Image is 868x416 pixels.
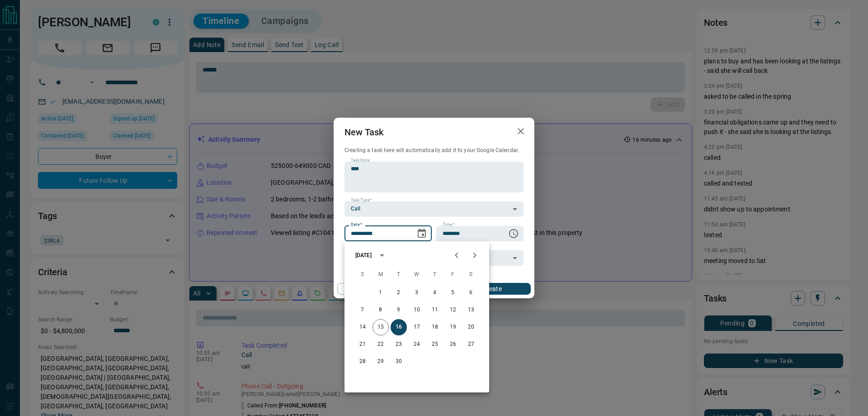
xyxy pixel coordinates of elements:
label: Date [351,222,362,228]
span: Friday [445,266,461,284]
button: 23 [391,336,407,353]
button: Next month [466,246,484,264]
button: 5 [445,285,461,301]
button: Cancel [337,283,415,295]
button: 11 [427,302,443,318]
button: 4 [427,285,443,301]
label: Task Note [351,158,369,163]
button: Choose date, selected date is Sep 16, 2025 [413,225,431,243]
button: 7 [354,302,371,318]
button: 15 [373,319,389,335]
button: 25 [427,336,443,353]
button: 12 [445,302,461,318]
button: 29 [373,354,389,370]
button: 13 [463,302,479,318]
button: Previous month [448,246,466,264]
span: Monday [373,266,389,284]
button: 27 [463,336,479,353]
span: Wednesday [409,266,425,284]
button: 24 [409,336,425,353]
h2: New Task [334,118,394,147]
button: Choose time, selected time is 6:00 AM [505,225,523,243]
span: Sunday [354,266,371,284]
label: Time [443,222,454,228]
button: 9 [391,302,407,318]
button: 22 [373,336,389,353]
div: [DATE] [355,251,372,259]
p: Creating a task here will automatically add it to your Google Calendar. [344,147,524,154]
button: calendar view is open, switch to year view [374,248,390,263]
span: Thursday [427,266,443,284]
button: 26 [445,336,461,353]
button: 18 [427,319,443,335]
button: 16 [391,319,407,335]
button: 28 [354,354,371,370]
button: 17 [409,319,425,335]
button: 6 [463,285,479,301]
button: 20 [463,319,479,335]
span: Saturday [463,266,479,284]
button: 21 [354,336,371,353]
span: Tuesday [391,266,407,284]
button: 14 [354,319,371,335]
button: 8 [373,302,389,318]
button: 2 [391,285,407,301]
button: 19 [445,319,461,335]
button: Create [453,283,531,295]
label: Task Type [351,197,372,203]
button: 30 [391,354,407,370]
button: 3 [409,285,425,301]
button: 1 [373,285,389,301]
button: 10 [409,302,425,318]
div: Call [344,201,524,217]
